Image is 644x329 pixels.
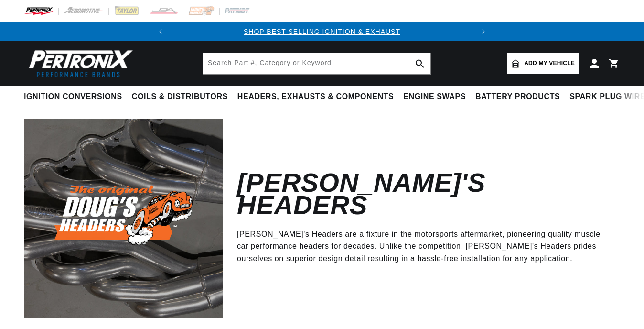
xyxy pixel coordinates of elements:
[203,53,430,74] input: Search Part #, Category or Keyword
[170,26,474,37] div: 1 of 2
[170,26,474,37] div: Announcement
[475,92,560,102] span: Battery Products
[403,92,466,102] span: Engine Swaps
[507,53,579,74] a: Add my vehicle
[24,86,127,108] summary: Ignition Conversions
[471,86,565,108] summary: Battery Products
[474,22,493,41] button: Translation missing: en.sections.announcements.next_announcement
[237,92,394,102] span: Headers, Exhausts & Components
[398,86,471,108] summary: Engine Swaps
[127,86,233,108] summary: Coils & Distributors
[409,53,430,74] button: search button
[24,92,122,102] span: Ignition Conversions
[132,92,228,102] span: Coils & Distributors
[237,228,606,265] p: [PERSON_NAME]'s Headers are a fixture in the motorsports aftermarket, pioneering quality muscle c...
[24,47,134,80] img: Pertronix
[24,119,223,318] img: Doug's Headers
[151,22,170,41] button: Translation missing: en.sections.announcements.previous_announcement
[237,172,606,217] h2: [PERSON_NAME]'s Headers
[233,86,398,108] summary: Headers, Exhausts & Components
[524,59,575,68] span: Add my vehicle
[244,28,400,35] a: SHOP BEST SELLING IGNITION & EXHAUST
